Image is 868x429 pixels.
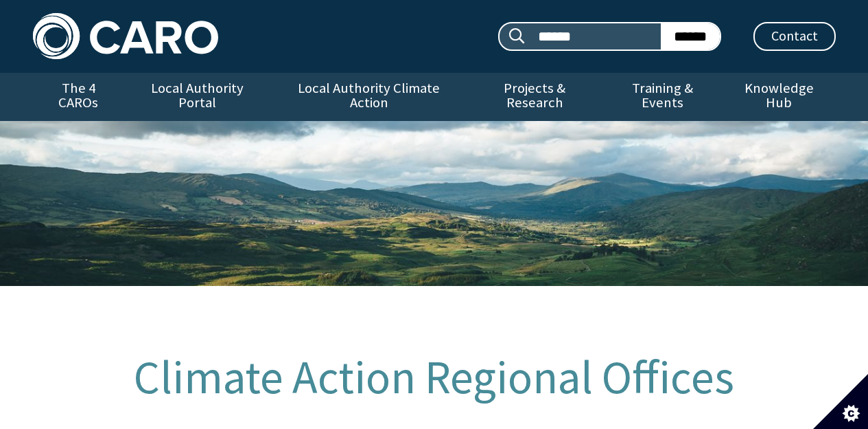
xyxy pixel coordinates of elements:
img: Caro logo [33,13,218,59]
a: The 4 CAROs [33,73,124,121]
a: Training & Events [602,73,723,121]
a: Projects & Research [467,73,602,121]
a: Local Authority Climate Action [271,73,467,121]
a: Knowledge Hub [723,73,835,121]
h1: Climate Action Regional Offices [101,352,766,403]
button: Set cookie preferences [813,374,868,429]
a: Local Authority Portal [124,73,271,121]
a: Contact [753,22,836,51]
